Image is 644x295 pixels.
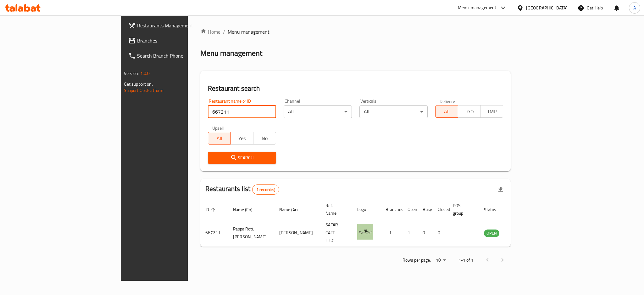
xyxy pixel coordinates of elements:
[124,69,139,77] span: Version:
[433,256,448,265] div: Rows per page:
[233,206,261,213] span: Name (En)
[200,200,534,247] table: enhanced table
[208,84,503,93] h2: Restaurant search
[228,219,274,247] td: Pappa Roti, [PERSON_NAME]
[123,18,228,33] a: Restaurants Management
[633,4,636,11] span: A
[205,184,279,195] h2: Restaurants list
[205,206,217,213] span: ID
[233,134,251,143] span: Yes
[484,230,499,237] span: OPEN
[359,105,428,118] div: All
[458,105,481,118] button: TGO
[124,80,153,88] span: Get support on:
[402,256,431,264] p: Rows per page:
[208,105,276,118] input: Search for restaurant name or ID..
[137,37,223,44] span: Branches
[458,256,474,264] p: 1-1 of 1
[256,134,274,143] span: No
[284,105,352,118] div: All
[461,107,478,116] span: TGO
[228,28,269,36] span: Menu management
[211,134,228,143] span: All
[493,182,508,197] div: Export file
[357,224,373,240] img: Pappa Roti, Burjuman
[458,4,497,12] div: Menu-management
[380,200,402,219] th: Branches
[352,200,380,219] th: Logo
[526,4,568,11] div: [GEOGRAPHIC_DATA]
[230,132,253,145] button: Yes
[140,69,150,77] span: 1.0.0
[274,219,320,247] td: [PERSON_NAME]
[433,219,448,247] td: 0
[402,200,418,219] th: Open
[279,206,306,213] span: Name (Ar)
[253,187,279,193] span: 1 record(s)
[123,48,228,63] a: Search Branch Phone
[123,33,228,48] a: Branches
[252,184,280,195] div: Total records count
[433,200,448,219] th: Closed
[212,126,224,130] label: Upsell
[124,86,164,94] a: Support.OpsPlatform
[200,48,262,58] h2: Menu management
[253,132,276,145] button: No
[435,105,458,118] button: All
[137,52,223,60] span: Search Branch Phone
[480,105,503,118] button: TMP
[325,202,345,217] span: Ref. Name
[208,132,231,145] button: All
[418,219,433,247] td: 0
[418,200,433,219] th: Busy
[484,230,499,237] div: OPEN
[320,219,352,247] td: SAFAR CAFE L.L.C
[402,219,418,247] td: 1
[453,202,471,217] span: POS group
[213,154,271,162] span: Search
[137,22,223,29] span: Restaurants Management
[483,107,501,116] span: TMP
[208,152,276,164] button: Search
[438,107,456,116] span: All
[380,219,402,247] td: 1
[200,28,511,36] nav: breadcrumb
[484,206,504,213] span: Status
[440,99,455,103] label: Delivery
